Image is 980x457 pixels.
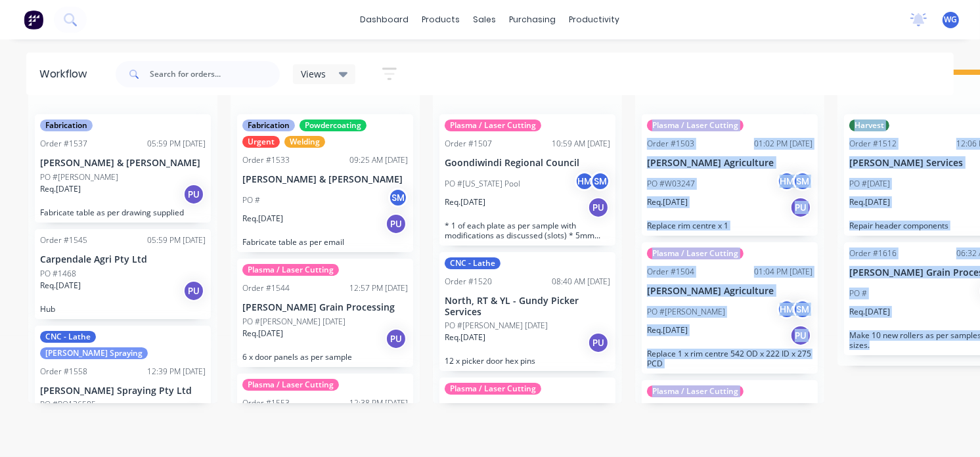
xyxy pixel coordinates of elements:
[40,331,96,343] div: CNC - Lathe
[945,14,958,26] span: WG
[647,178,695,190] p: PO #W03247
[183,184,204,205] div: PU
[849,288,867,299] p: PO #
[24,10,43,30] img: Factory
[242,397,290,409] div: Order #1553
[35,229,211,319] div: Order #154505:59 PM [DATE]Carpendale Agri Pty LtdPO #1468Req.[DATE]PUHub
[445,158,610,169] p: Goondiwindi Regional Council
[40,385,206,397] p: [PERSON_NAME] Spraying Pty Ltd
[588,332,609,353] div: PU
[445,356,610,366] p: 12 x picker door hex pins
[552,276,610,288] div: 08:40 AM [DATE]
[647,221,813,230] p: Replace rim centre x 1
[242,237,408,247] p: Fabricate table as per email
[467,10,503,30] div: sales
[40,254,206,265] p: Carpendale Agri Pty Ltd
[445,257,501,269] div: CNC - Lathe
[242,264,339,276] div: Plasma / Laser Cutting
[35,114,211,223] div: FabricationOrder #153705:59 PM [DATE][PERSON_NAME] & [PERSON_NAME]PO #[PERSON_NAME]Req.[DATE]PUFa...
[242,316,345,328] p: PO #[PERSON_NAME] [DATE]
[849,120,889,131] div: Harvest
[849,306,890,318] p: Req. [DATE]
[242,213,283,225] p: Req. [DATE]
[242,302,408,313] p: [PERSON_NAME] Grain Processing
[40,304,206,314] p: Hub
[40,280,81,292] p: Req. [DATE]
[647,120,744,131] div: Plasma / Laser Cutting
[754,138,813,150] div: 01:02 PM [DATE]
[439,252,615,372] div: CNC - LatheOrder #152008:40 AM [DATE]North, RT & YL - Gundy Picker ServicesPO #[PERSON_NAME] [DAT...
[445,295,610,318] p: North, RT & YL - Gundy Picker Services
[183,280,204,301] div: PU
[40,234,87,246] div: Order #1545
[575,171,594,191] div: HM
[416,10,467,30] div: products
[242,282,290,294] div: Order #1544
[849,178,890,190] p: PO #[DATE]
[777,171,797,191] div: HM
[386,328,407,349] div: PU
[349,397,408,409] div: 12:38 PM [DATE]
[40,138,87,150] div: Order #1537
[242,194,260,206] p: PO #
[237,259,413,367] div: Plasma / Laser CuttingOrder #154412:57 PM [DATE][PERSON_NAME] Grain ProcessingPO #[PERSON_NAME] [...
[647,196,688,208] p: Req. [DATE]
[445,196,485,208] p: Req. [DATE]
[354,10,416,30] a: dashboard
[445,276,492,288] div: Order #1520
[300,120,367,131] div: Powdercoating
[849,196,890,208] p: Req. [DATE]
[242,136,280,148] div: Urgent
[388,188,408,207] div: SM
[242,352,408,362] p: 6 x door panels as per sample
[386,213,407,234] div: PU
[647,286,813,297] p: [PERSON_NAME] Agriculture
[647,158,813,169] p: [PERSON_NAME] Agriculture
[647,385,744,397] div: Plasma / Laser Cutting
[40,347,148,359] div: [PERSON_NAME] Spraying
[445,221,610,240] p: * 1 of each plate as per sample with modifications as discussed (slots) * 5mm stainless steel * 1...
[445,320,548,332] p: PO #[PERSON_NAME] [DATE]
[647,248,744,259] div: Plasma / Laser Cutting
[647,266,694,278] div: Order #1504
[40,183,81,195] p: Req. [DATE]
[147,138,206,150] div: 05:59 PM [DATE]
[445,383,541,395] div: Plasma / Laser Cutting
[552,401,610,413] div: 10:19 AM [DATE]
[40,171,118,183] p: PO #[PERSON_NAME]
[849,248,897,259] div: Order #1616
[284,136,325,148] div: Welding
[790,325,811,346] div: PU
[445,332,485,343] p: Req. [DATE]
[349,282,408,294] div: 12:57 PM [DATE]
[588,197,609,218] div: PU
[647,349,813,368] p: Replace 1 x rim centre 542 OD x 222 ID x 275 PCD
[242,379,339,391] div: Plasma / Laser Cutting
[642,114,818,236] div: Plasma / Laser CuttingOrder #150301:02 PM [DATE][PERSON_NAME] AgriculturePO #W03247HMSMReq.[DATE]...
[445,178,520,190] p: PO #[US_STATE] Pool
[242,174,408,185] p: [PERSON_NAME] & [PERSON_NAME]
[40,120,93,131] div: Fabrication
[563,10,627,30] div: productivity
[754,266,813,278] div: 01:04 PM [DATE]
[40,207,206,217] p: Fabricate table as per drawing supplied
[552,138,610,150] div: 10:59 AM [DATE]
[40,158,206,169] p: [PERSON_NAME] & [PERSON_NAME]
[445,120,541,131] div: Plasma / Laser Cutting
[40,399,96,410] p: PO #PO136585
[40,268,76,280] p: PO #1468
[849,138,897,150] div: Order #1512
[150,61,280,87] input: Search for orders...
[40,366,87,378] div: Order #1558
[647,138,694,150] div: Order #1503
[503,10,563,30] div: purchasing
[301,67,326,81] span: Views
[647,306,725,318] p: PO #[PERSON_NAME]
[147,234,206,246] div: 05:59 PM [DATE]
[790,197,811,218] div: PU
[147,366,206,378] div: 12:39 PM [DATE]
[237,114,413,252] div: FabricationPowdercoatingUrgentWeldingOrder #153309:25 AM [DATE][PERSON_NAME] & [PERSON_NAME]PO #S...
[39,66,93,82] div: Workflow
[242,328,283,339] p: Req. [DATE]
[445,401,492,413] div: Order #1552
